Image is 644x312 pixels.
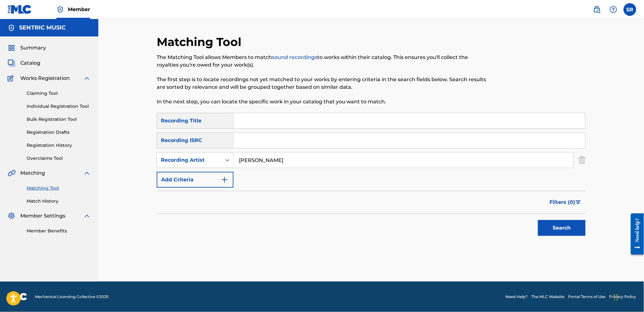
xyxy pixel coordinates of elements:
[609,294,636,300] a: Privacy Policy
[591,3,603,16] a: Public Search
[8,44,46,52] a: SummarySummary
[68,6,90,13] span: Member
[8,5,32,14] img: MLC Logo
[579,152,586,168] img: Delete Criterion
[27,228,91,234] a: Member Benefits
[27,90,91,97] a: Claiming Tool
[532,294,565,300] a: The MLC Website
[19,24,66,31] h5: SENTRIC MUSIC
[8,44,15,52] img: Summary
[20,212,65,220] span: Member Settings
[157,76,487,91] p: The first step is to locate recordings not yet matched to your works by entering criteria in the ...
[272,54,317,60] a: sound recordings
[610,6,617,13] img: help
[83,169,91,177] img: expand
[20,44,46,52] span: Summary
[593,6,601,13] img: search
[221,176,228,184] img: 9d2ae6d4665cec9f34b9.svg
[538,220,586,236] button: Search
[607,3,620,16] div: Help
[568,294,606,300] a: Portal Terms of Use
[27,155,91,162] a: Overclaims Tool
[157,35,245,49] h2: Matching Tool
[546,194,586,210] button: Filters (0)
[8,59,15,67] img: Catalog
[83,75,91,82] img: expand
[612,282,644,312] iframe: Chat Widget
[8,75,16,82] img: Works Registration
[576,200,581,204] img: filter
[8,169,16,177] img: Matching
[8,59,40,67] a: CatalogCatalog
[506,294,528,300] a: Need Help?
[27,185,91,192] a: Matching Tool
[157,54,487,69] p: The Matching Tool allows Members to match to works within their catalog. This ensures you'll coll...
[8,212,15,220] img: Member Settings
[157,172,233,188] button: Add Criteria
[27,116,91,123] a: Bulk Registration Tool
[8,293,27,301] img: logo
[83,212,91,220] img: expand
[20,169,45,177] span: Matching
[27,198,91,205] a: Match History
[161,156,218,164] div: Recording Artist
[35,294,108,300] span: Mechanical Licensing Collective © 2025
[157,113,586,239] form: Search Form
[27,103,91,110] a: Individual Registration Tool
[550,198,575,206] span: Filters ( 0 )
[8,24,15,32] img: Accounts
[27,129,91,136] a: Registration Drafts
[626,209,644,260] iframe: Resource Center
[56,6,64,13] img: Top Rightsholder
[27,142,91,149] a: Registration History
[20,75,70,82] span: Works Registration
[20,59,40,67] span: Catalog
[614,288,618,307] div: Drag
[624,3,636,16] div: User Menu
[157,98,487,106] p: In the next step, you can locate the specific work in your catalog that you want to match.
